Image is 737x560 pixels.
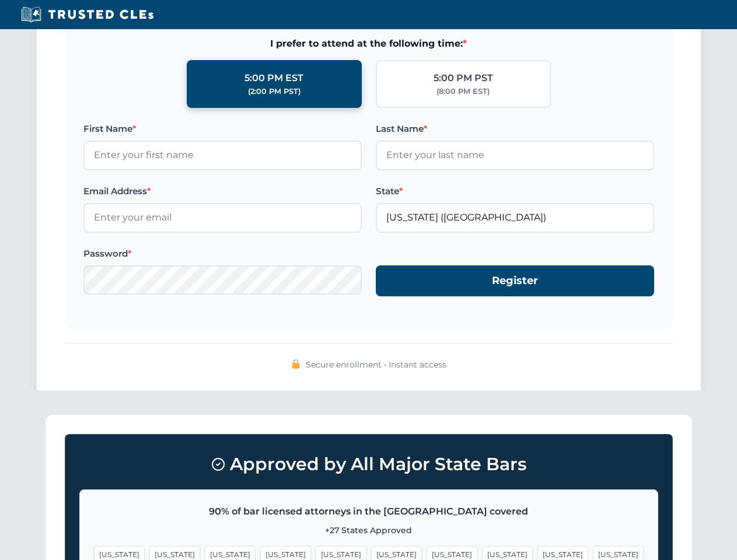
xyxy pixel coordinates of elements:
[244,71,303,86] div: 5:00 PM EST
[376,184,654,198] label: State
[83,247,362,261] label: Password
[376,141,654,170] input: Enter your last name
[376,122,654,136] label: Last Name
[248,86,301,97] div: (2:00 PM PST)
[436,86,490,97] div: (8:00 PM EST)
[83,36,654,51] span: I prefer to attend at the following time:
[94,504,644,519] p: 90% of bar licensed attorneys in the [GEOGRAPHIC_DATA] covered
[376,203,654,232] input: Florida (FL)
[83,203,362,232] input: Enter your email
[83,141,362,170] input: Enter your first name
[79,449,658,480] h3: Approved by All Major State Bars
[83,184,362,198] label: Email Address
[83,122,362,136] label: First Name
[434,71,493,86] div: 5:00 PM PST
[291,359,301,369] img: 🔒
[306,358,446,371] span: Secure enrollment • Instant access
[94,524,644,537] p: +27 States Approved
[18,6,157,23] img: Trusted CLEs
[376,265,654,296] button: Register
